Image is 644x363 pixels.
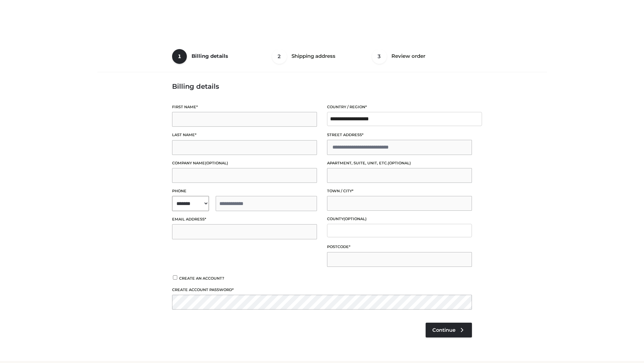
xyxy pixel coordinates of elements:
span: Shipping address [291,53,335,59]
label: Apartment, suite, unit, etc. [327,160,472,166]
span: Create an account? [179,276,224,281]
span: 2 [272,49,287,64]
label: Postcode [327,244,472,250]
span: 1 [172,49,187,64]
h3: Billing details [172,82,472,90]
input: Create an account? [172,275,178,280]
span: Billing details [192,53,228,59]
label: Create account password [172,287,472,293]
span: 3 [372,49,387,64]
label: Street address [327,132,472,138]
label: Last name [172,132,317,138]
label: Town / City [327,188,472,194]
a: Continue [426,323,472,337]
label: Country / Region [327,104,472,110]
span: Continue [432,327,455,333]
span: (optional) [343,216,367,221]
span: Review order [391,53,425,59]
span: (optional) [388,161,411,165]
label: County [327,216,472,222]
span: (optional) [205,161,228,165]
label: First name [172,104,317,110]
label: Phone [172,188,317,194]
label: Company name [172,160,317,166]
label: Email address [172,216,317,223]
